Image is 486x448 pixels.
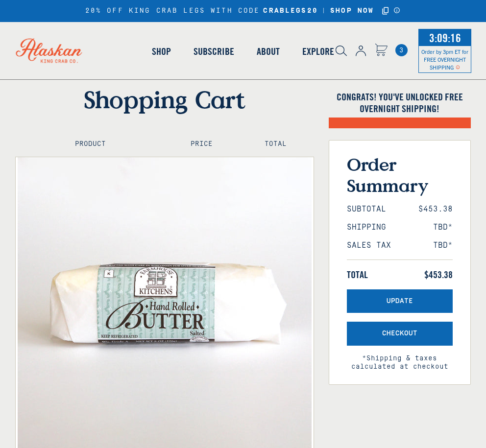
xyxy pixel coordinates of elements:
h3: Order Summary [347,154,453,196]
span: *Shipping & taxes calculated at checkout [347,346,453,371]
button: Checkout [347,322,453,346]
a: SHOP NOW [327,7,377,15]
span: Total [347,269,368,281]
img: Alaskan King Crab Co. logo [5,27,93,73]
h4: Product [24,140,157,148]
a: About [245,24,291,79]
img: search [336,46,347,56]
span: 3 [395,44,408,56]
span: Shipping [347,223,386,232]
span: $453.38 [424,269,453,281]
span: Subtotal [347,205,386,214]
span: 3:09:16 [427,28,463,47]
a: Subscribe [182,24,245,79]
div: 20% OFF KING CRAB LEGS WITH CODE | [85,5,401,17]
span: Shipping Notice Icon [456,64,460,71]
a: Explore [291,24,345,79]
a: Cart [375,44,388,58]
h4: Congrats! You've unlocked FREE OVERNIGHT SHIPPING! [329,91,471,115]
span: Update [387,297,413,306]
span: Order by 3pm ET for FREE OVERNIGHT SHIPPING [421,48,468,71]
a: Cart [395,44,408,56]
img: account [356,46,366,56]
span: $453.38 [418,205,453,214]
span: Sales Tax [347,241,391,250]
h4: Total [246,140,305,148]
h4: Price [172,140,231,148]
a: Shop [141,24,182,79]
span: Checkout [382,330,417,338]
strong: SHOP NOW [330,7,374,15]
strong: CRABLEGS20 [263,7,317,15]
a: Announcement Bar Modal [393,7,401,14]
button: Update [347,289,453,313]
h1: Shopping Cart [15,85,314,114]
